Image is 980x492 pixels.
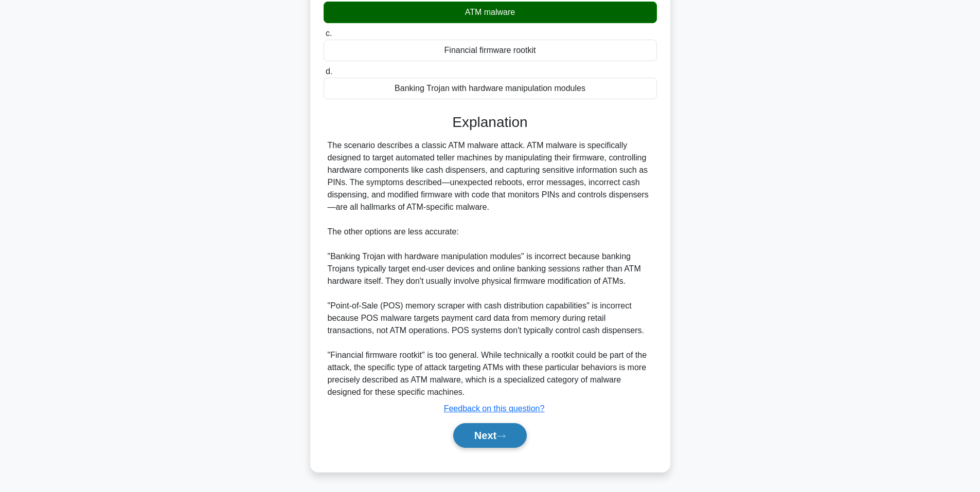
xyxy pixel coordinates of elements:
div: The scenario describes a classic ATM malware attack. ATM malware is specifically designed to targ... [328,139,653,398]
div: Financial firmware rootkit [324,40,657,61]
span: d. [326,67,332,76]
h3: Explanation [330,114,651,131]
a: Feedback on this question? [444,404,545,413]
button: Next [453,423,527,448]
div: Banking Trojan with hardware manipulation modules [324,78,657,99]
div: ATM malware [324,2,657,23]
span: c. [326,29,332,38]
